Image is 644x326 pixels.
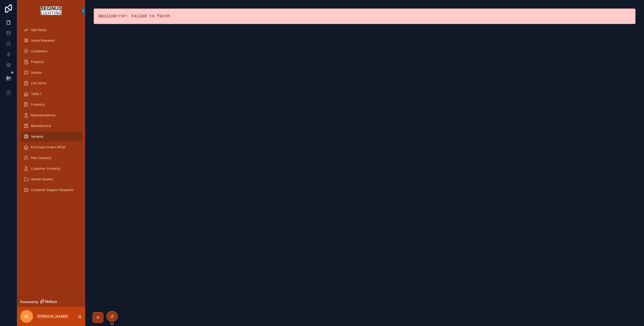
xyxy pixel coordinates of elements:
span: Rep Contacts [31,156,51,160]
a: Quote Requests [20,36,82,45]
span: Powered by [20,300,38,304]
span: Projects [31,60,43,64]
a: Projects [20,57,82,67]
a: Variants [20,132,82,141]
a: Representatives [20,110,82,120]
a: Customers [20,46,82,56]
span: Purchase Orders (POs) [31,145,65,149]
span: Quotes [31,70,42,75]
span: Products [31,102,44,107]
span: Customer Contacts [31,166,60,171]
span: Quote Requests [31,38,55,43]
span: AL [24,313,29,320]
pre: ApolloError: Failed to fetch [98,13,631,19]
span: App Setup [31,28,46,32]
span: Representatives [31,113,55,117]
a: Line Items [20,78,82,88]
span: Manufacturer [31,124,52,128]
div: scrollable content [17,21,85,202]
span: Table 1 [31,92,41,96]
a: Quotes [20,68,82,77]
img: App logo [41,6,61,15]
a: Rep Contacts [20,153,82,163]
span: Customer Support Requests [31,188,73,192]
a: Manufacturer [20,121,82,131]
a: Powered by [17,297,85,307]
p: [PERSON_NAME] [37,314,68,319]
a: Customer Contacts [20,164,82,173]
a: Customer Support Requests [20,185,82,195]
span: Vendor Quotes [31,177,53,181]
a: App Setup [20,25,82,35]
a: Products [20,100,82,109]
a: Vendor Quotes [20,174,82,184]
a: Table 1 [20,89,82,99]
span: Customers [31,49,47,53]
a: Purchase Orders (POs) [20,142,82,152]
span: Variants [31,134,43,139]
span: Line Items [31,81,46,85]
